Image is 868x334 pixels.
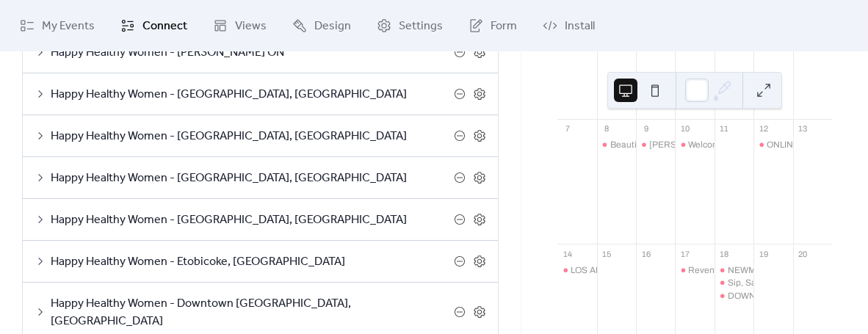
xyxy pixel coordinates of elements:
[679,248,690,259] div: 17
[281,6,362,46] a: Design
[51,128,454,145] span: Happy Healthy Women - [GEOGRAPHIC_DATA], [GEOGRAPHIC_DATA]
[142,18,187,35] span: Connect
[314,18,351,35] span: Design
[675,264,714,277] div: Revenue on Repeat: Your Path to Predictable, Sustainable Growth
[51,44,454,62] span: Happy Healthy Women - [PERSON_NAME] ON
[636,139,675,151] div: HAMILTON Women's Networking: Authentically Connecting for Women in Business
[715,290,753,302] div: DOWNTOWN TORONTO Networking & Authentic Connection for Women in Business
[532,6,606,46] a: Install
[51,295,454,330] span: Happy Healthy Women - Downtown [GEOGRAPHIC_DATA], [GEOGRAPHIC_DATA]
[562,123,573,134] div: 7
[9,6,106,46] a: My Events
[798,123,809,134] div: 13
[601,123,612,134] div: 8
[679,123,690,134] div: 10
[366,6,454,46] a: Settings
[715,264,753,277] div: NEWMARKET Women's Networking & Authentic Connection for Women in Business
[758,248,769,259] div: 19
[557,264,596,277] div: LOS ANGELES Women's Networking: Authentic Connection for Women in Business
[565,18,595,35] span: Install
[457,6,528,46] a: Form
[562,248,573,259] div: 14
[235,18,267,35] span: Views
[640,248,651,259] div: 16
[753,139,792,151] div: ONLINE Connect and Collaborate: Networking for Women in Business
[758,123,769,134] div: 12
[202,6,278,46] a: Views
[51,253,454,271] span: Happy Healthy Women - Etobicoke, [GEOGRAPHIC_DATA]
[597,139,636,151] div: Beautiful Business Focus Hour: Group Coaching for Women Entrepreneurs
[798,248,809,259] div: 20
[51,211,454,229] span: Happy Healthy Women - [GEOGRAPHIC_DATA], [GEOGRAPHIC_DATA]
[675,139,714,151] div: Welcoming home a Rescue Dog: How to help them settle and feel safe
[719,123,730,134] div: 11
[719,248,730,259] div: 18
[640,123,651,134] div: 9
[109,6,198,46] a: Connect
[491,18,517,35] span: Form
[42,18,95,35] span: My Events
[715,277,753,289] div: Sip, Savour & Celebrate: The Becoming Her Champagne & Cupcakes Launch Party
[51,170,454,187] span: Happy Healthy Women - [GEOGRAPHIC_DATA], [GEOGRAPHIC_DATA]
[399,18,443,35] span: Settings
[51,86,454,104] span: Happy Healthy Women - [GEOGRAPHIC_DATA], [GEOGRAPHIC_DATA]
[601,248,612,259] div: 15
